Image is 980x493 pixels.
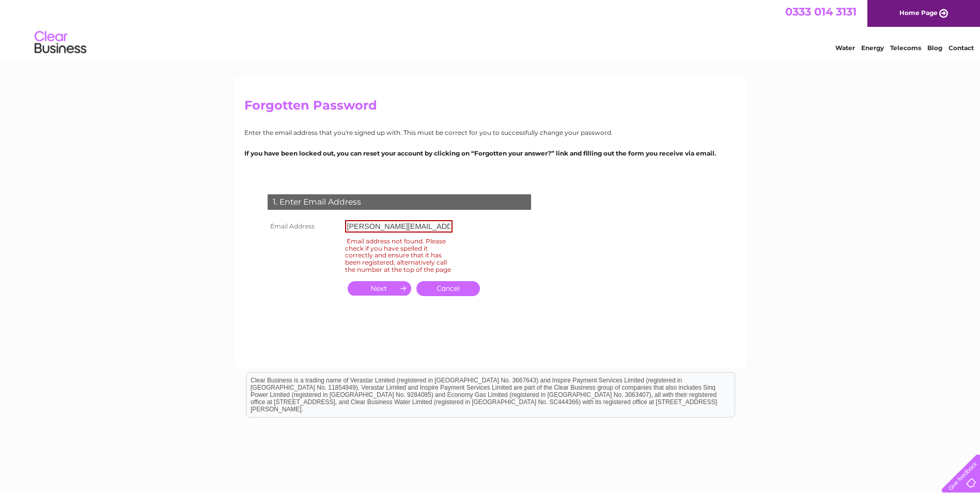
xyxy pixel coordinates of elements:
a: Contact [948,44,974,52]
h2: Forgotten Password [244,98,736,118]
p: Enter the email address that you're signed up with. This must be correct for you to successfully ... [244,128,736,137]
div: 1. Enter Email Address [268,194,531,210]
p: If you have been locked out, you can reset your account by clicking on “Forgotten your answer?” l... [244,148,736,158]
div: Clear Business is a trading name of Verastar Limited (registered in [GEOGRAPHIC_DATA] No. 3667643... [246,6,735,50]
a: Water [835,44,855,52]
img: logo.png [34,27,87,58]
a: 0333 014 3131 [785,5,857,18]
a: Energy [861,44,884,52]
a: Blog [927,44,942,52]
div: Email address not found. Please check if you have spelled it correctly and ensure that it has bee... [345,236,453,275]
a: Telecoms [890,44,921,52]
a: Cancel [416,281,480,296]
th: Email Address [265,218,343,235]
